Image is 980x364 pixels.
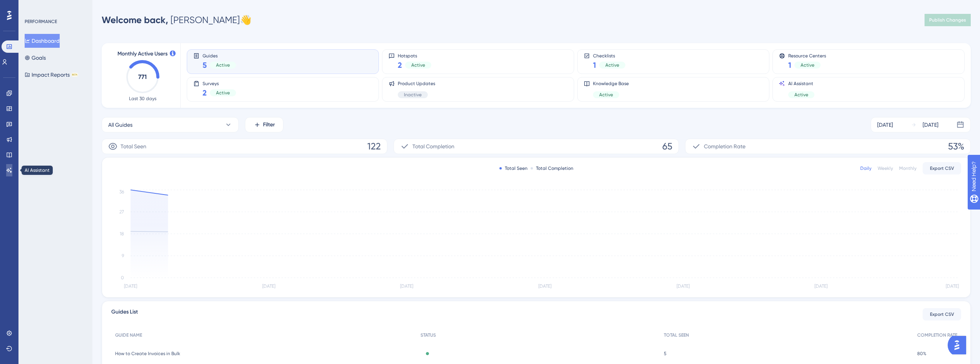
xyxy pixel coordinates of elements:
[794,92,808,98] span: Active
[124,283,137,289] tspan: [DATE]
[122,253,124,258] tspan: 9
[367,140,381,153] span: 122
[102,14,251,26] div: [PERSON_NAME] 👋
[203,87,207,98] span: 2
[662,140,672,153] span: 65
[102,117,239,133] button: All Guides
[925,14,971,26] button: Publish Changes
[121,142,146,151] span: Total Seen
[923,308,961,320] button: Export CSV
[499,165,528,171] div: Total Seen
[801,62,814,68] span: Active
[119,209,124,215] tspan: 27
[398,81,435,87] span: Product Updates
[788,60,791,70] span: 1
[593,53,625,58] span: Checklists
[412,142,454,151] span: Total Completion
[25,18,57,25] div: PERFORMANCE
[917,332,957,338] span: COMPLETION RATE
[25,51,46,65] button: Goals
[115,332,142,338] span: GUIDE NAME
[262,283,275,289] tspan: [DATE]
[404,92,422,98] span: Inactive
[930,311,954,317] span: Export CSV
[115,351,180,357] span: How to Create Invoices in Bulk
[108,120,132,129] span: All Guides
[860,165,871,171] div: Daily
[531,165,573,171] div: Total Completion
[121,275,124,280] tspan: 0
[814,283,828,289] tspan: [DATE]
[411,62,425,68] span: Active
[398,60,402,70] span: 2
[664,351,667,357] span: 5
[129,96,156,102] span: Last 30 days
[948,334,971,357] iframe: UserGuiding AI Assistant Launcher
[899,165,916,171] div: Monthly
[917,351,926,357] span: 80%
[946,283,959,289] tspan: [DATE]
[102,14,168,25] span: Welcome back,
[605,62,619,68] span: Active
[203,53,236,58] span: Guides
[25,34,60,48] button: Dashboard
[593,81,629,87] span: Knowledge Base
[111,307,138,321] span: Guides List
[216,62,230,68] span: Active
[538,283,551,289] tspan: [DATE]
[593,60,596,70] span: 1
[120,231,124,237] tspan: 18
[245,117,283,133] button: Filter
[923,162,961,174] button: Export CSV
[117,49,168,59] span: Monthly Active Users
[398,53,431,58] span: Hotspots
[203,81,236,86] span: Surveys
[677,283,690,289] tspan: [DATE]
[203,60,207,70] span: 5
[25,68,78,82] button: Impact ReportsBETA
[877,120,893,129] div: [DATE]
[923,120,938,129] div: [DATE]
[929,17,966,23] span: Publish Changes
[788,53,826,58] span: Resource Centers
[704,142,745,151] span: Completion Rate
[948,140,964,153] span: 53%
[930,165,954,171] span: Export CSV
[263,120,275,129] span: Filter
[400,283,413,289] tspan: [DATE]
[119,189,124,195] tspan: 36
[420,332,436,338] span: STATUS
[18,2,48,11] span: Need Help?
[216,90,230,96] span: Active
[664,332,689,338] span: TOTAL SEEN
[599,92,613,98] span: Active
[788,81,814,87] span: AI Assistant
[878,165,893,171] div: Weekly
[71,73,78,77] div: BETA
[138,73,147,81] text: 771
